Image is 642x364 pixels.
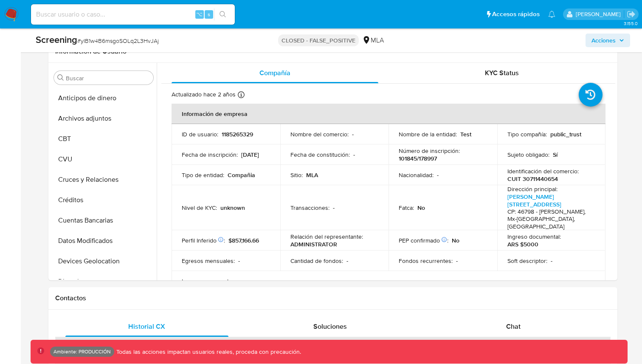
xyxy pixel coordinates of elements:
[399,130,457,138] p: Nombre de la entidad :
[627,10,636,19] a: Salir
[456,257,458,265] p: -
[492,10,540,19] span: Accesos rápidos
[36,33,77,46] b: Screening
[172,90,236,99] p: Actualizado hace 2 años
[313,322,347,331] span: Soluciones
[182,277,236,285] p: Ingresos mensuales :
[196,10,203,18] span: ⌥
[290,240,337,248] p: ADMINISTRATOR
[228,236,259,245] span: $857,166.66
[31,9,235,20] input: Buscar usuario o caso...
[51,251,157,271] button: Devices Geolocation
[290,257,343,265] p: Cantidad de fondos :
[507,240,538,248] p: ARS $5000
[66,74,150,82] input: Buscar
[399,237,448,244] p: PEP confirmado :
[290,151,350,158] p: Fecha de constitución :
[353,151,355,158] p: -
[55,47,127,56] h1: Información de Usuario
[53,350,111,353] p: Ambiente: PRODUCCIÓN
[507,233,561,240] p: Ingreso documental :
[507,167,579,175] p: Identificación del comercio :
[507,208,592,231] h4: CP: 46798 - [PERSON_NAME], Mx-[GEOGRAPHIC_DATA], [GEOGRAPHIC_DATA]
[182,237,225,244] p: Perfil Inferido :
[624,20,638,27] span: 3.155.0
[399,204,414,212] p: Fatca :
[278,34,359,46] p: CLOSED - FALSE_POSITIVE
[51,149,157,169] button: CVU
[550,130,581,138] p: public_trust
[485,68,519,78] span: KYC Status
[182,204,217,212] p: Nivel de KYC :
[507,175,558,183] p: CUIT 30711440654
[222,130,253,138] p: 1185265329
[128,322,165,331] span: Historial CX
[214,8,231,20] button: search-icon
[51,108,157,129] button: Archivos adjuntos
[51,231,157,251] button: Datos Modificados
[576,10,624,18] p: ramiro.carbonell@mercadolibre.com.co
[460,130,471,138] p: Test
[506,322,521,331] span: Chat
[507,185,558,193] p: Dirección principal :
[586,34,630,47] button: Acciones
[452,237,459,244] p: No
[399,171,434,179] p: Nacionalidad :
[507,151,549,158] p: Sujeto obligado :
[57,74,64,81] button: Buscar
[362,36,384,45] div: MLA
[290,233,363,240] p: Relación del representante :
[290,204,329,212] p: Transacciones :
[290,130,349,138] p: Nombre del comercio :
[551,257,552,265] p: -
[290,171,303,179] p: Sitio :
[507,257,547,265] p: Soft descriptor :
[182,130,218,138] p: ID de usuario :
[399,155,437,162] p: 101845/178997
[172,104,605,124] th: Información de empresa
[182,257,235,265] p: Egresos mensuales :
[591,34,616,47] span: Acciones
[208,10,210,18] span: s
[114,348,301,356] p: Todas las acciones impactan usuarios reales, proceda con precaución.
[238,257,240,265] p: -
[182,151,238,158] p: Fecha de inscripción :
[51,129,157,149] button: CBT
[399,147,460,155] p: Número de inscripción :
[399,257,453,265] p: Fondos recurrentes :
[182,171,224,179] p: Tipo de entidad :
[259,68,290,78] span: Compañía
[51,88,157,108] button: Anticipos de dinero
[437,171,439,179] p: -
[239,277,241,285] p: -
[346,257,348,265] p: -
[333,204,335,212] p: -
[507,130,547,138] p: Tipo compañía :
[51,169,157,190] button: Cruces y Relaciones
[51,190,157,210] button: Créditos
[51,210,157,231] button: Cuentas Bancarias
[241,151,259,158] p: [DATE]
[228,171,255,179] p: Compañia
[417,204,425,212] p: No
[548,11,555,18] a: Notificaciones
[306,171,318,179] p: MLA
[77,37,159,45] span: # yIB1w4B6msgoSOLq2L3HvJAj
[51,271,157,292] button: Direcciones
[55,294,611,302] h1: Contactos
[352,130,354,138] p: -
[507,192,561,209] a: [PERSON_NAME][STREET_ADDRESS]
[553,151,558,158] p: Sí
[220,204,245,212] p: unknown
